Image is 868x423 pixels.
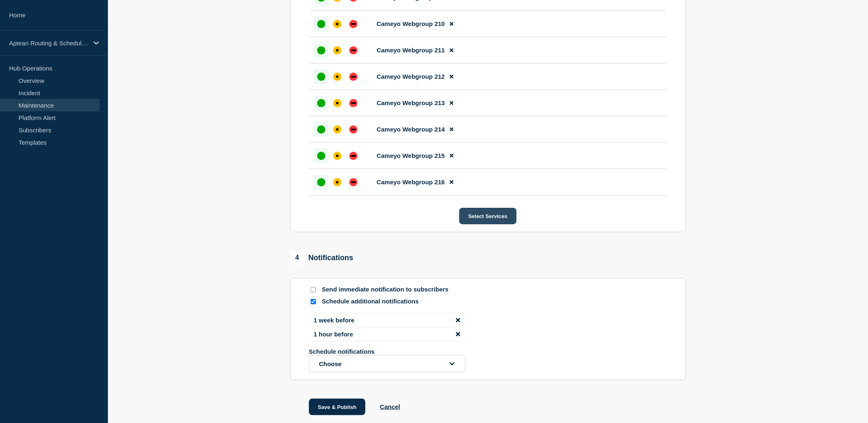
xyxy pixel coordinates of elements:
[349,99,358,107] div: down
[377,73,445,80] span: Cameyo Webgroup 212
[317,152,325,160] div: up
[309,348,441,355] p: Schedule notifications
[377,179,445,186] span: Cameyo Webgroup 216
[377,47,445,54] span: Cameyo Webgroup 211
[290,251,353,265] div: Notifications
[290,251,304,265] span: 4
[456,331,460,338] button: disable notification 1 hour before
[333,73,342,81] div: affected
[309,355,466,372] button: open dropdown
[333,125,342,134] div: affected
[333,20,342,28] div: affected
[9,40,88,47] p: Aptean Routing & Scheduling Paragon Edition
[317,73,325,81] div: up
[333,99,342,107] div: affected
[311,299,316,304] input: Schedule additional notifications
[322,286,454,294] p: Send immediate notification to subscribers
[349,46,358,54] div: down
[349,20,358,28] div: down
[459,208,517,224] button: Select Services
[377,20,445,27] span: Cameyo Webgroup 210
[333,152,342,160] div: affected
[309,327,466,341] li: 1 hour before
[317,178,325,186] div: up
[322,298,454,305] p: Schedule additional notifications
[349,152,358,160] div: down
[377,126,445,133] span: Cameyo Webgroup 214
[309,313,466,327] li: 1 week before
[349,125,358,134] div: down
[317,125,325,134] div: up
[377,152,445,159] span: Cameyo Webgroup 215
[317,20,325,28] div: up
[380,403,400,410] button: Cancel
[317,99,325,107] div: up
[349,73,358,81] div: down
[377,99,445,106] span: Cameyo Webgroup 213
[311,287,316,292] input: Send immediate notification to subscribers
[333,46,342,54] div: affected
[456,317,460,324] button: disable notification 1 week before
[317,46,325,54] div: up
[309,399,366,415] button: Save & Publish
[333,178,342,186] div: affected
[349,178,358,186] div: down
